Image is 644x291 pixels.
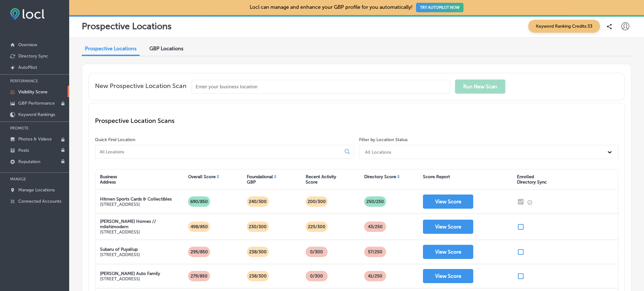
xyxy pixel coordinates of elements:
p: 690/850 [188,196,210,207]
div: Score Report [423,174,450,179]
p: 43 /250 [365,222,385,232]
label: Quick Find Location [95,137,135,142]
p: 41 /250 [365,271,385,281]
p: Overview [18,42,37,47]
p: [STREET_ADDRESS] [100,252,140,257]
div: Directory Score [364,174,396,179]
p: Photos & Videos [18,136,52,142]
div: Overall Score [188,174,216,179]
p: Posts [18,148,29,153]
label: Filter by Location Status [359,137,408,142]
p: Visibility Score [18,89,47,95]
p: AutoPilot [18,65,37,70]
button: View Score [423,245,473,259]
strong: Hitmen Sports Cards & Collectibles [100,196,172,202]
p: 0/300 [308,271,325,281]
p: Keyword Rankings [18,112,55,117]
p: Directory Sync [18,53,48,59]
p: GBP Performance [18,101,55,106]
p: Connected Accounts [18,199,61,204]
p: New Prospective Location Scan [95,82,186,94]
div: Enrolled Directory Sync [517,174,547,185]
p: 200/300 [305,196,328,207]
p: 250 /250 [364,196,386,207]
input: All Locations [99,149,340,155]
p: 295/850 [188,247,210,257]
button: View Score [423,269,473,283]
button: TRY AUTOPILOT NOW [416,3,464,12]
p: 57 /250 [365,247,385,257]
p: Manage Locations [18,187,55,193]
div: Recent Activity Score [306,174,336,185]
p: 498/850 [188,222,210,232]
span: Keyword Ranking Credits: 33 [528,20,600,33]
p: 240/300 [246,196,269,207]
div: Business Address [100,174,117,185]
span: Prospective Locations [85,46,136,52]
p: 230/300 [246,222,269,232]
p: [STREET_ADDRESS] [100,229,179,235]
p: 238/300 [247,271,269,281]
p: Prospective Locations [82,21,172,31]
button: View Score [423,220,473,234]
div: Foundational GBP [247,174,273,185]
span: GBP Locations [149,46,183,52]
div: All Locations [365,149,391,155]
p: 0/300 [308,247,325,257]
strong: Subaru of Puyallup [100,247,138,252]
p: 279/850 [188,271,210,281]
p: [STREET_ADDRESS] [100,202,172,207]
strong: [PERSON_NAME] Homes // milehimodern [100,219,156,229]
input: Enter your business location [192,80,450,94]
p: 238/300 [247,247,269,257]
p: [STREET_ADDRESS] [100,276,160,282]
button: View Score [423,195,473,209]
p: Reputation [18,159,40,164]
p: 225/300 [305,222,328,232]
button: Run New Scan [455,80,505,94]
p: Prospective Location Scans [95,117,618,124]
img: fda3e92497d09a02dc62c9cd864e3231.png [10,8,45,20]
strong: [PERSON_NAME] Auto Family [100,271,160,276]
